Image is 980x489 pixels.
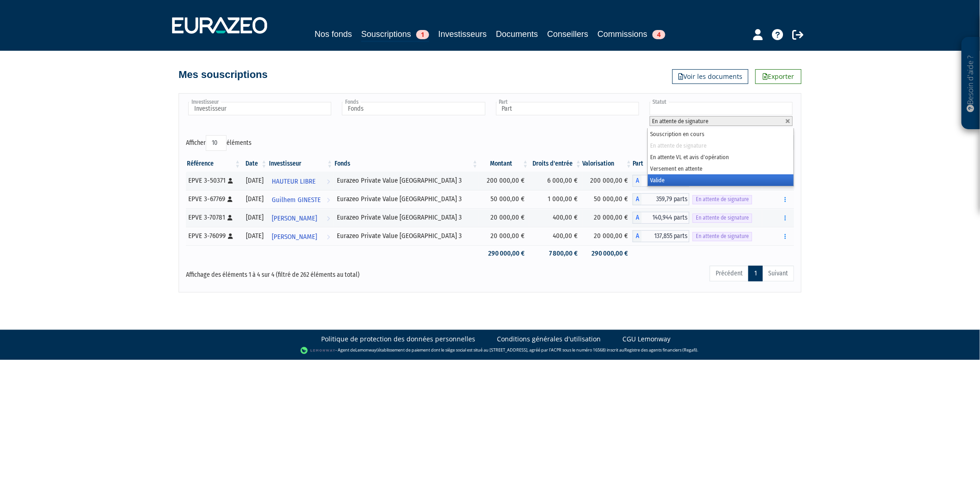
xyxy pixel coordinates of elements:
[188,231,238,241] div: EPVE 3-76099
[648,140,794,151] li: En attente de signature
[529,172,582,190] td: 6 000,00 €
[188,213,238,222] div: EPVE 3-70781
[642,175,689,187] span: 1 623,904 parts
[337,194,476,204] div: Eurazeo Private Value [GEOGRAPHIC_DATA] 3
[966,42,976,125] p: Besoin d'aide ?
[327,228,330,245] i: Voir l'investisseur
[186,135,251,151] label: Afficher éléments
[633,230,642,242] span: A
[582,172,633,190] td: 200 000,00 €
[652,30,665,39] span: 4
[272,210,317,227] span: [PERSON_NAME]
[228,178,233,184] i: [Français] Personne physique
[529,156,582,172] th: Droits d'entrée: activer pour trier la colonne par ordre croissant
[633,230,689,242] div: A - Eurazeo Private Value Europe 3
[272,173,316,190] span: HAUTEUR LIBRE
[633,193,689,205] div: A - Eurazeo Private Value Europe 3
[693,214,752,222] span: En attente de signature
[582,209,633,227] td: 20 000,00 €
[648,163,794,174] li: Versement en attente
[672,69,748,84] a: Voir les documents
[188,176,238,185] div: EPVE 3-50371
[755,69,801,84] a: Exporter
[748,266,763,281] a: 1
[479,172,529,190] td: 200 000,00 €
[582,245,633,262] td: 290 000,00 €
[529,245,582,262] td: 7 800,00 €
[186,265,431,280] div: Affichage des éléments 1 à 4 sur 4 (filtré de 262 éléments au total)
[268,227,334,245] a: [PERSON_NAME]
[334,156,479,172] th: Fonds: activer pour trier la colonne par ordre croissant
[228,233,233,239] i: [Français] Personne physique
[172,17,267,34] img: 1732889491-logotype_eurazeo_blanc_rvb.png
[693,195,752,204] span: En attente de signature
[622,334,670,344] a: CGU Lemonway
[479,245,529,262] td: 290 000,00 €
[272,191,321,209] span: Guilhem GINESTE
[648,174,794,186] li: Valide
[321,334,475,344] a: Politique de protection des données personnelles
[633,212,642,224] span: A
[633,193,642,205] span: A
[438,28,487,41] a: Investisseurs
[624,347,697,353] a: Registre des agents financiers (Regafi)
[188,194,238,204] div: EPVE 3-67769
[496,28,538,41] a: Documents
[479,190,529,209] td: 50 000,00 €
[337,231,476,241] div: Eurazeo Private Value [GEOGRAPHIC_DATA] 3
[479,156,529,172] th: Montant: activer pour trier la colonne par ordre croissant
[529,227,582,245] td: 400,00 €
[633,175,642,187] span: A
[633,156,689,172] th: Part: activer pour trier la colonne par ordre croissant
[642,193,689,205] span: 359,79 parts
[633,212,689,224] div: A - Eurazeo Private Value Europe 3
[268,209,334,227] a: [PERSON_NAME]
[272,228,317,245] span: [PERSON_NAME]
[245,194,264,204] div: [DATE]
[227,215,233,221] i: [Français] Personne physique
[245,213,264,222] div: [DATE]
[245,231,264,241] div: [DATE]
[337,176,476,185] div: Eurazeo Private Value [GEOGRAPHIC_DATA] 3
[327,210,330,227] i: Voir l'investisseur
[361,28,429,42] a: Souscriptions1
[241,156,268,172] th: Date: activer pour trier la colonne par ordre croissant
[479,227,529,245] td: 20 000,00 €
[337,213,476,222] div: Eurazeo Private Value [GEOGRAPHIC_DATA] 3
[416,30,429,39] span: 1
[529,190,582,209] td: 1 000,00 €
[315,28,352,41] a: Nos fonds
[547,28,588,41] a: Conseillers
[355,347,376,353] a: Lemonway
[268,172,334,190] a: HAUTEUR LIBRE
[300,346,336,355] img: logo-lemonway.png
[497,334,601,344] a: Conditions générales d'utilisation
[179,69,268,80] h4: Mes souscriptions
[186,156,241,172] th: Référence : activer pour trier la colonne par ordre croissant
[693,232,752,241] span: En attente de signature
[268,190,334,209] a: Guilhem GINESTE
[598,28,665,41] a: Commissions4
[327,173,330,190] i: Voir l'investisseur
[227,197,233,202] i: [Français] Personne physique
[206,135,227,151] select: Afficheréléments
[582,156,633,172] th: Valorisation: activer pour trier la colonne par ordre croissant
[648,128,794,140] li: Souscription en cours
[648,151,794,163] li: En attente VL et avis d'opération
[479,209,529,227] td: 20 000,00 €
[268,156,334,172] th: Investisseur: activer pour trier la colonne par ordre croissant
[642,230,689,242] span: 137,855 parts
[582,190,633,209] td: 50 000,00 €
[582,227,633,245] td: 20 000,00 €
[529,209,582,227] td: 400,00 €
[327,191,330,209] i: Voir l'investisseur
[633,175,689,187] div: A - Eurazeo Private Value Europe 3
[9,346,971,355] div: - Agent de (établissement de paiement dont le siège social est situé au [STREET_ADDRESS], agréé p...
[642,212,689,224] span: 140,944 parts
[652,118,709,125] span: En attente de signature
[245,176,264,185] div: [DATE]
